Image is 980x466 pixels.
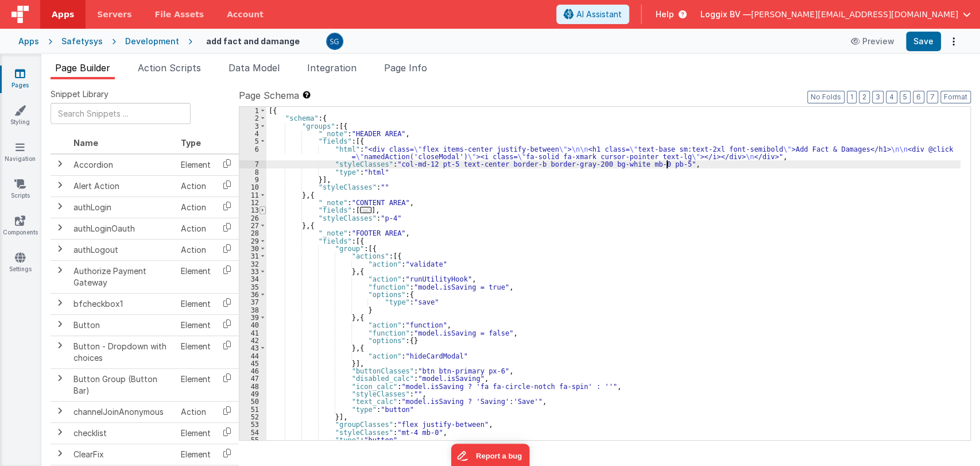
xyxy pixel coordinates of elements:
[239,252,266,260] div: 31
[239,176,266,183] div: 9
[384,62,427,74] span: Page Info
[69,175,176,197] td: Alert Action
[307,62,357,74] span: Integration
[239,344,266,352] div: 43
[138,62,201,74] span: Action Scripts
[239,260,266,268] div: 32
[847,91,857,103] button: 1
[176,401,215,422] td: Action
[228,62,280,74] span: Data Model
[69,154,176,176] td: Accordion
[239,406,266,413] div: 51
[239,107,266,114] div: 1
[69,444,176,465] td: ClearFix
[700,9,751,20] span: Loggix BV —
[155,9,204,20] span: File Assets
[751,9,958,20] span: [PERSON_NAME][EMAIL_ADDRESS][DOMAIN_NAME]
[176,175,215,197] td: Action
[239,168,266,176] div: 8
[576,9,622,20] span: AI Assistant
[327,33,343,49] img: 385c22c1e7ebf23f884cbf6fb2c72b80
[176,197,215,218] td: Action
[69,336,176,368] td: Button - Dropdown with choices
[181,138,201,148] span: Type
[176,218,215,239] td: Action
[69,422,176,444] td: checklist
[176,154,215,176] td: Element
[52,9,74,20] span: Apps
[239,314,266,321] div: 39
[69,218,176,239] td: authLoginOauth
[55,62,110,74] span: Page Builder
[239,237,266,245] div: 29
[886,91,897,103] button: 4
[239,367,266,375] div: 46
[176,314,215,336] td: Element
[239,436,266,444] div: 55
[900,91,911,103] button: 5
[859,91,870,103] button: 2
[239,352,266,360] div: 44
[239,306,266,314] div: 38
[239,191,266,199] div: 11
[239,206,266,214] div: 13
[360,207,371,213] span: ...
[176,444,215,465] td: Element
[239,329,266,337] div: 41
[69,239,176,260] td: authLogout
[239,383,266,390] div: 48
[556,5,629,24] button: AI Assistant
[69,314,176,336] td: Button
[69,401,176,422] td: channelJoinAnonymous
[239,360,266,367] div: 45
[844,32,901,51] button: Preview
[239,222,266,229] div: 27
[239,214,266,222] div: 26
[656,9,674,20] span: Help
[239,229,266,237] div: 28
[176,368,215,401] td: Element
[239,398,266,405] div: 50
[97,9,131,20] span: Servers
[176,239,215,260] td: Action
[176,260,215,293] td: Element
[239,421,266,428] div: 53
[206,37,300,45] h4: add fact and damange
[927,91,938,103] button: 7
[239,183,266,191] div: 10
[239,413,266,421] div: 52
[239,268,266,275] div: 33
[51,88,109,100] span: Snippet Library
[239,375,266,382] div: 47
[125,36,179,47] div: Development
[239,291,266,298] div: 36
[69,368,176,401] td: Button Group (Button Bar)
[239,321,266,329] div: 40
[239,429,266,436] div: 54
[51,103,191,124] input: Search Snippets ...
[239,114,266,122] div: 2
[18,36,39,47] div: Apps
[239,275,266,283] div: 34
[69,293,176,314] td: bfcheckbox1
[940,91,971,103] button: Format
[239,122,266,130] div: 3
[700,9,971,20] button: Loggix BV — [PERSON_NAME][EMAIL_ADDRESS][DOMAIN_NAME]
[239,283,266,291] div: 35
[946,33,962,49] button: Options
[239,245,266,252] div: 30
[239,137,266,145] div: 5
[239,199,266,206] div: 12
[239,298,266,306] div: 37
[239,337,266,344] div: 42
[239,88,299,102] span: Page Schema
[913,91,924,103] button: 6
[73,138,98,148] span: Name
[906,32,941,51] button: Save
[69,260,176,293] td: Authorize Payment Gateway
[69,197,176,218] td: authLogin
[239,390,266,398] div: 49
[176,293,215,314] td: Element
[239,145,266,161] div: 6
[239,130,266,137] div: 4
